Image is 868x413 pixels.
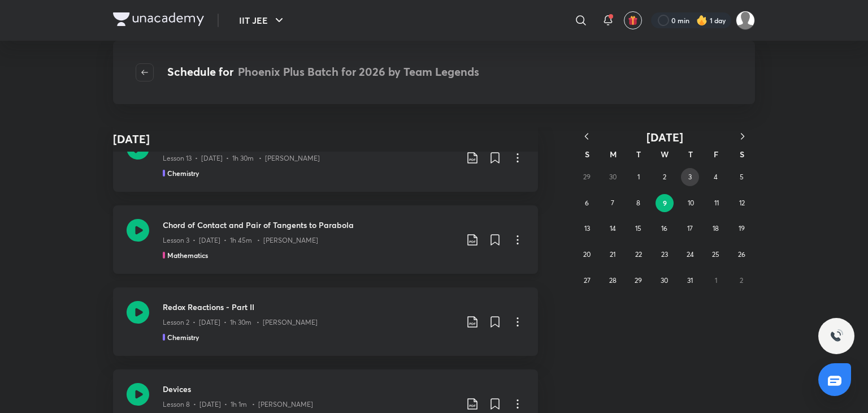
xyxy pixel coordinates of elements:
[163,399,313,410] p: Lesson 8 • [DATE] • 1h 1m • [PERSON_NAME]
[167,250,208,260] h5: Mathematics
[830,329,843,343] img: ttu
[113,123,538,192] a: Molecular Orbital Theory Part ILesson 13 • [DATE] • 1h 30m • [PERSON_NAME]Chemistry
[238,64,479,79] span: Phoenix Plus Batch for 2026 by Team Legends
[636,199,640,207] abbr: July 8, 2025
[604,246,622,264] button: July 21, 2025
[732,220,750,238] button: July 19, 2025
[610,224,616,233] abbr: July 14, 2025
[738,250,745,259] abbr: July 26, 2025
[688,173,692,181] abbr: July 3, 2025
[610,149,617,160] abbr: Monday
[610,250,615,259] abbr: July 21, 2025
[712,250,719,259] abbr: July 25, 2025
[656,194,674,212] button: July 9, 2025
[583,250,591,259] abbr: July 20, 2025
[628,15,638,25] img: avatar
[707,246,725,264] button: July 25, 2025
[713,224,719,233] abbr: July 18, 2025
[163,153,320,164] p: Lesson 13 • [DATE] • 1h 30m • [PERSON_NAME]
[630,246,648,264] button: July 22, 2025
[163,235,318,246] p: Lesson 3 • [DATE] • 1h 45m • [PERSON_NAME]
[663,199,667,208] abbr: July 9, 2025
[656,220,674,238] button: July 16, 2025
[733,194,751,212] button: July 12, 2025
[635,250,642,259] abbr: July 22, 2025
[708,194,726,212] button: July 11, 2025
[167,332,199,342] h5: Chemistry
[687,224,693,233] abbr: July 17, 2025
[687,276,693,285] abbr: July 31, 2025
[578,272,596,290] button: July 27, 2025
[732,246,750,264] button: July 26, 2025
[637,173,640,181] abbr: July 1, 2025
[681,246,699,264] button: July 24, 2025
[707,168,725,186] button: July 4, 2025
[661,250,668,259] abbr: July 23, 2025
[163,383,457,395] h3: Devices
[578,246,596,264] button: July 20, 2025
[604,220,622,238] button: July 14, 2025
[167,168,199,178] h5: Chemistry
[732,168,750,186] button: July 5, 2025
[663,173,666,181] abbr: July 2, 2025
[656,272,674,290] button: July 30, 2025
[646,130,683,145] span: [DATE]
[739,224,745,233] abbr: July 19, 2025
[113,287,538,356] a: Redox Reactions - Part IILesson 2 • [DATE] • 1h 30m • [PERSON_NAME]Chemistry
[630,220,648,238] button: July 15, 2025
[578,194,596,212] button: July 6, 2025
[714,173,718,181] abbr: July 4, 2025
[584,224,590,233] abbr: July 13, 2025
[682,194,700,212] button: July 10, 2025
[681,272,699,290] button: July 31, 2025
[630,194,648,212] button: July 8, 2025
[604,194,622,212] button: July 7, 2025
[630,168,648,186] button: July 1, 2025
[714,149,718,160] abbr: Friday
[661,224,667,233] abbr: July 16, 2025
[681,168,699,186] button: July 3, 2025
[656,168,674,186] button: July 2, 2025
[661,276,668,285] abbr: July 30, 2025
[585,149,589,160] abbr: Sunday
[687,250,694,259] abbr: July 24, 2025
[611,199,614,207] abbr: July 7, 2025
[163,301,457,313] h3: Redox Reactions - Part II
[707,220,725,238] button: July 18, 2025
[739,199,745,207] abbr: July 12, 2025
[232,9,293,32] button: IIT JEE
[604,272,622,290] button: July 28, 2025
[714,199,719,207] abbr: July 11, 2025
[696,15,708,26] img: streak
[578,220,596,238] button: July 13, 2025
[656,246,674,264] button: July 23, 2025
[599,130,730,144] button: [DATE]
[113,131,150,148] h4: [DATE]
[740,149,744,160] abbr: Saturday
[584,276,591,285] abbr: July 27, 2025
[624,11,642,29] button: avatar
[661,149,669,160] abbr: Wednesday
[585,199,589,207] abbr: July 6, 2025
[636,149,641,160] abbr: Tuesday
[635,276,642,285] abbr: July 29, 2025
[681,220,699,238] button: July 17, 2025
[609,276,617,285] abbr: July 28, 2025
[113,12,204,26] img: Company Logo
[113,12,204,29] a: Company Logo
[688,199,694,207] abbr: July 10, 2025
[736,11,755,30] img: Shreyas Bhanu
[163,219,457,231] h3: Chord of Contact and Pair of Tangents to Parabola
[113,205,538,274] a: Chord of Contact and Pair of Tangents to ParabolaLesson 3 • [DATE] • 1h 45m • [PERSON_NAME]Mathem...
[630,272,648,290] button: July 29, 2025
[167,63,479,81] h4: Schedule for
[635,224,641,233] abbr: July 15, 2025
[163,317,318,328] p: Lesson 2 • [DATE] • 1h 30m • [PERSON_NAME]
[740,173,744,181] abbr: July 5, 2025
[688,149,693,160] abbr: Thursday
